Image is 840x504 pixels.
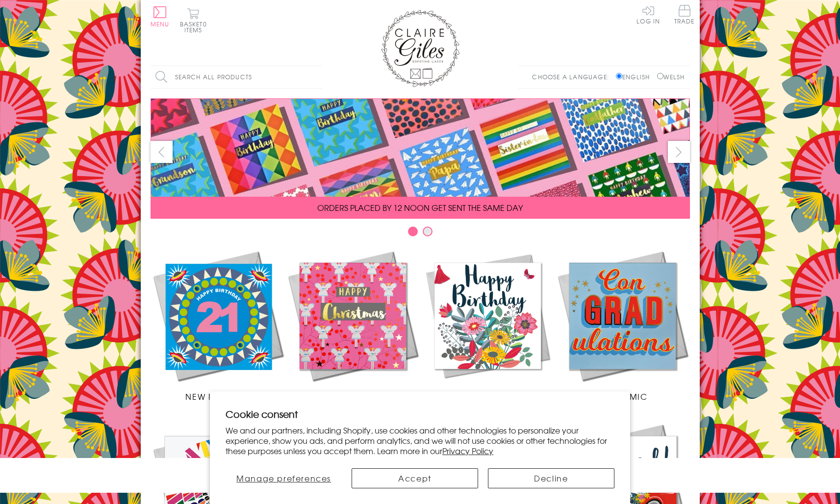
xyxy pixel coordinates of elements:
input: Search [312,66,322,88]
label: English [616,72,655,81]
button: Menu [151,6,170,27]
button: Basket0 items [180,8,207,33]
a: Birthdays [420,249,555,402]
button: Decline [488,468,614,488]
input: Welsh [657,73,663,79]
span: New Releases [185,390,250,402]
span: Christmas [328,390,378,402]
button: Manage preferences [226,468,342,488]
div: Carousel Pagination [151,226,690,241]
span: 0 items [184,20,207,34]
a: Log In [636,5,660,24]
img: Claire Giles Greetings Cards [381,10,459,87]
label: Welsh [657,72,685,81]
button: prev [151,141,173,163]
a: Trade [674,5,695,26]
button: Carousel Page 1 (Current Slide) [408,227,418,236]
p: We and our partners, including Shopify, use cookies and other technologies to personalize your ex... [226,425,614,456]
input: English [616,73,622,79]
h2: Cookie consent [226,407,614,421]
button: next [668,141,690,163]
input: Search all products [151,66,322,88]
span: Trade [674,5,695,24]
span: Manage preferences [236,472,331,484]
a: Christmas [285,249,420,402]
a: Privacy Policy [442,445,493,457]
span: Menu [151,20,170,28]
button: Carousel Page 2 [423,227,433,236]
span: Academic [597,390,648,402]
button: Accept [352,468,478,488]
span: Birthdays [464,390,511,402]
a: New Releases [151,249,285,402]
span: ORDERS PLACED BY 12 NOON GET SENT THE SAME DAY [317,202,523,213]
p: Choose a language: [532,72,614,81]
a: Academic [555,249,690,402]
